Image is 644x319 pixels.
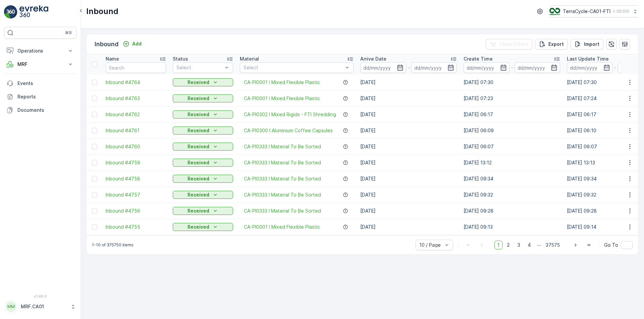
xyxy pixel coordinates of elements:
p: TerraCycle-CA01-FTI [563,8,610,15]
a: CA-PI0300 I Aluminium Coffee Capsules [244,127,333,134]
p: Create Time [464,56,493,62]
button: Received [173,207,233,215]
p: Received [187,224,209,230]
td: [DATE] [357,139,460,155]
td: [DATE] [357,219,460,235]
img: TC_BVHiTW6.png [549,8,560,15]
span: 4 [525,241,534,249]
p: Arrive Date [360,56,386,62]
td: [DATE] 09:13 [460,219,563,235]
td: [DATE] [357,106,460,123]
p: 1-10 of 375750 items [92,242,133,248]
p: ... [537,241,541,249]
span: v 1.48.0 [4,294,76,298]
td: [DATE] [357,155,460,171]
a: CA-PI0302 I Mixed Rigids - FTI Shredding [244,111,336,118]
p: - [614,64,616,72]
a: Documents [4,103,76,117]
td: [DATE] 06:09 [460,123,563,139]
div: Toggle Row Selected [92,208,97,214]
td: [DATE] [357,203,460,219]
p: ⌘B [65,30,72,35]
div: Toggle Row Selected [92,160,97,165]
button: Received [173,127,233,135]
a: CA-PI0333 I Material To Be Sorted [244,143,321,150]
p: Inbound [95,39,119,49]
a: Inbound #4760 [106,143,166,150]
div: MM [6,301,16,312]
p: Received [187,95,209,102]
div: Toggle Row Selected [92,192,97,197]
p: Reports [17,93,74,100]
p: - [511,64,513,72]
td: [DATE] [357,171,460,187]
p: Received [187,79,209,86]
span: Inbound #4764 [106,79,166,86]
button: Received [173,143,233,151]
td: [DATE] [357,187,460,203]
p: MRF.CA01 [21,303,67,310]
td: [DATE] 09:28 [460,203,563,219]
p: Status [173,56,188,62]
a: Events [4,77,76,90]
p: Clear Filters [499,41,528,48]
p: - [408,64,410,72]
p: Received [187,191,209,198]
p: Add [132,41,142,47]
span: Inbound #4762 [106,111,166,118]
a: Inbound #4756 [106,208,166,214]
a: Inbound #4758 [106,175,166,182]
td: [DATE] 07:23 [460,90,563,106]
span: CA-PI0001 I Mixed Flexible Plastic [244,79,320,86]
input: dd/mm/yyyy [515,62,560,73]
td: [DATE] 07:30 [460,74,563,90]
a: Inbound #4755 [106,224,166,230]
div: Toggle Row Selected [92,176,97,181]
a: Inbound #4759 [106,159,166,166]
button: Received [173,78,233,86]
a: Inbound #4763 [106,95,166,102]
button: MMMRF.CA01 [4,300,76,314]
td: [DATE] [357,74,460,90]
span: 1 [494,241,502,249]
div: Toggle Row Selected [92,96,97,101]
td: [DATE] 06:07 [460,139,563,155]
p: Material [240,56,259,62]
td: [DATE] 09:34 [460,171,563,187]
span: 37575 [542,241,563,249]
span: CA-PI0333 I Material To Be Sorted [244,175,321,182]
button: Add [120,40,144,48]
button: Operations [4,44,76,58]
p: Received [187,208,209,214]
button: Received [173,223,233,231]
button: Received [173,110,233,118]
div: Toggle Row Selected [92,112,97,117]
p: Inbound [86,6,118,17]
button: Received [173,191,233,199]
td: [DATE] 06:17 [460,106,563,123]
input: dd/mm/yyyy [567,62,613,73]
p: MRF [17,61,63,68]
p: Received [187,127,209,134]
p: Last Update Time [567,56,609,62]
button: Received [173,175,233,183]
span: Inbound #4757 [106,191,166,198]
p: Import [584,41,599,48]
a: CA-PI0333 I Material To Be Sorted [244,208,321,214]
button: Clear Filters [486,39,532,50]
a: CA-PI0333 I Material To Be Sorted [244,191,321,198]
input: dd/mm/yyyy [411,62,457,73]
p: Select [244,64,343,71]
td: [DATE] 09:32 [460,187,563,203]
span: 2 [504,241,513,249]
p: Received [187,175,209,182]
a: Inbound #4761 [106,127,166,134]
td: [DATE] [357,90,460,106]
p: Operations [17,48,63,54]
